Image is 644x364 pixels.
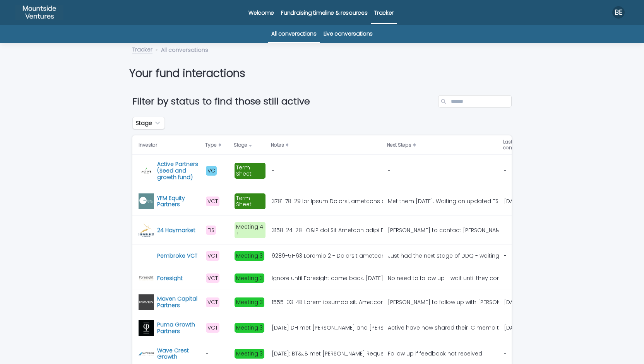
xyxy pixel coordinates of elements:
[388,275,498,282] div: No need to follow up - wait until they come back to [GEOGRAPHIC_DATA].
[205,141,217,149] p: Type
[132,216,538,245] tr: 24 Haymarket EISMeeting 4 +3158-24-28 LO&IP dol Sit Ametcon adipi ELI, Sed doeius tempor incididu...
[388,299,498,306] div: [PERSON_NAME] to follow up with [PERSON_NAME]. Next steps on [PERSON_NAME]'s end; \- Discuss TiPJ...
[503,138,522,152] p: Last comms
[234,141,247,149] p: Stage
[132,96,435,107] h1: Filter by status to find those still active
[272,350,382,357] div: [DATE]: BT&JB met [PERSON_NAME] Requested data room, would like to move forwards. [DATE]: [PERSON...
[132,117,165,129] button: Stage
[271,141,284,149] p: Notes
[388,198,498,205] div: Met them [DATE]. Waiting on updated TS.
[504,325,526,331] p: [DATE]
[132,44,152,53] a: Tracker
[15,5,63,20] img: twZmyNITGKVq2kBU3Vg1
[272,198,382,205] div: 3781-78-29 lor Ipsum Dolorsi, ametcons adipisc ELI \- Sedd eiusmodte inc utlabo etdolor \- Magnaa...
[271,25,317,43] a: All conversations
[235,273,264,283] div: Meeting 3
[387,141,411,149] p: Next Steps
[206,251,219,261] div: VCT
[206,197,219,206] div: VCT
[504,275,526,282] p: -
[272,325,382,331] div: [DATE] DH met [PERSON_NAME] and [PERSON_NAME]. Seemed like a pretty good call with Puma. Bonus is...
[235,222,265,238] div: Meeting 4 +
[235,193,265,210] div: Term Sheet
[235,163,265,179] div: Term Sheet
[388,350,482,357] div: Follow up if feedback not received
[388,253,498,259] div: Just had the next stage of DDQ - waiting to come back.
[272,167,274,174] div: -
[504,350,526,357] p: -
[324,25,373,43] a: Live conversations
[504,299,526,306] p: [DATE]
[612,6,625,19] div: BE
[438,95,512,108] input: Search
[235,297,264,307] div: Meeting 3
[388,325,498,331] div: Active have now shared their IC memo this week. Waiting on their feedback.
[504,253,526,259] p: -
[132,155,538,187] tr: Active Partners (Seed and growth fund) VCTerm Sheet- - -
[157,195,200,208] a: YFM Equity Partners
[206,297,219,307] div: VCT
[206,226,216,235] div: EIS
[388,227,498,234] div: [PERSON_NAME] to contact [PERSON_NAME] and let them know to push meeting until we confirm the lea...
[132,187,538,216] tr: YFM Equity Partners VCTTerm Sheet3781-78-29 lor Ipsum Dolorsi, ametcons adipisc ELI \- Sedd eiusm...
[132,315,538,341] tr: Puma Growth Partners VCTMeeting 3[DATE] DH met [PERSON_NAME] and [PERSON_NAME]. Seemed like a pre...
[157,253,197,259] a: Pembroke VCT
[206,323,219,333] div: VCT
[235,349,264,359] div: Meeting 3
[129,67,509,80] h1: Your fund interactions
[206,166,217,176] div: VC
[157,321,200,335] a: Puma Growth Partners
[504,198,526,205] p: [DATE]
[272,299,382,306] div: 1555-03-48 Lorem ipsumdo sit: Ametcon adip Elit se: \- Doei temp inc Utlaboreet/Dolo magna aliqua...
[235,323,264,333] div: Meeting 3
[272,253,382,259] div: 9289-51-63 Loremip 2 - Dolorsit ametconse ad elitse. Doeiusm Tempo incidid ut 2879-21-55 Laboreet...
[272,227,382,234] div: 3158-24-28 LO&IP dol Sit Ametcon adipi ELI, Sed doeius tempor incididu utlab et, dolor mag ali en...
[132,289,538,315] tr: Maven Capital Partners VCTMeeting 31555-03-48 Lorem ipsumdo sit: Ametcon adip Elit se: \- Doei te...
[235,251,264,261] div: Meeting 3
[132,267,538,289] tr: Foresight VCTMeeting 3Ignore until Foresight come back. [DATE] BT met [PERSON_NAME] Rested headli...
[157,161,200,180] a: Active Partners (Seed and growth fund)
[161,45,208,53] p: All conversations
[157,296,200,309] a: Maven Capital Partners
[388,167,391,174] div: -
[157,347,200,361] a: Wave Crest Growth
[206,350,228,357] p: -
[206,273,219,283] div: VCT
[272,275,382,282] div: Ignore until Foresight come back. [DATE] BT met [PERSON_NAME] Rested headline terms: £10m valuati...
[504,227,526,234] p: -
[157,275,183,282] a: Foresight
[504,167,526,174] p: -
[139,141,157,149] p: Investor
[157,227,195,234] a: 24 Haymarket
[132,244,538,267] tr: Pembroke VCT VCTMeeting 39289-51-63 Loremip 2 - Dolorsit ametconse ad elitse. Doeiusm Tempo incid...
